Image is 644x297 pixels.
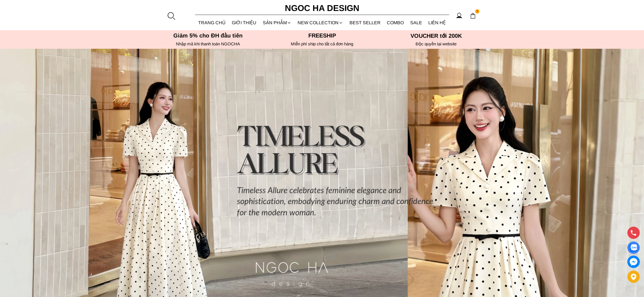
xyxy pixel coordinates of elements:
[627,241,640,254] a: Display image
[630,244,637,251] img: Display image
[475,9,480,14] span: 1
[627,256,640,268] a: messenger
[267,41,377,46] h6: MIễn phí ship cho tất cả đơn hàng
[407,15,425,30] a: SALE
[384,15,407,30] a: Combo
[346,15,384,30] a: BEST SELLER
[173,32,243,39] font: Giảm 5% cho ĐH đầu tiên
[425,15,449,30] a: LIÊN HỆ
[195,15,229,30] a: TRANG CHỦ
[176,41,240,46] font: Nhập mã khi thanh toán NGOCHA
[381,41,492,46] h6: Độc quyền tại website
[294,15,346,30] a: NEW COLLECTION
[260,15,295,30] div: SẢN PHẨM
[381,32,492,39] h5: VOUCHER tới 200K
[470,13,476,19] img: img-CART-ICON-ksit0nf1
[229,15,260,30] a: GIỚI THIỆU
[280,1,364,15] a: Ngoc Ha Design
[308,32,336,39] font: Freeship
